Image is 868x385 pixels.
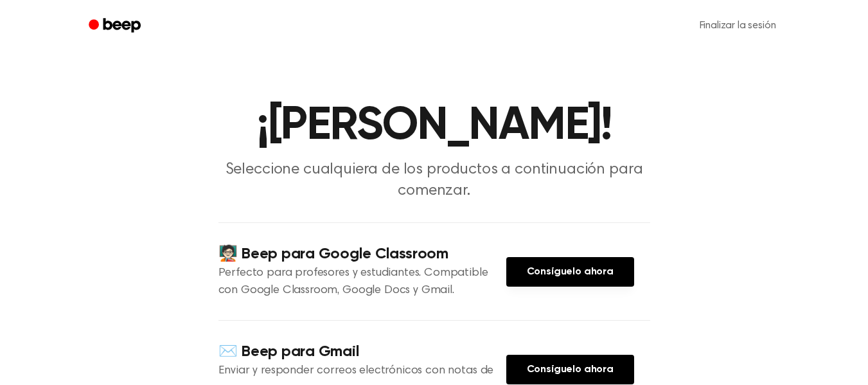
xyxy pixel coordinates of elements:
font: 🧑🏻‍🏫 Beep para Google Classroom [218,246,448,262]
font: Consíguelo ahora [527,364,614,375]
font: ¡[PERSON_NAME]! [256,103,612,149]
font: Seleccione cualquiera de los productos a continuación para comenzar. [226,162,643,199]
a: Consíguelo ahora [506,257,634,287]
font: ✉️ Beep para Gmail [218,344,360,359]
a: Bip [80,13,152,39]
font: Finalizar la sesión [700,21,776,31]
font: Perfecto para profesores y estudiantes. Compatible con Google Classroom, Google Docs y Gmail. [218,267,488,296]
a: Consíguelo ahora [506,355,634,384]
a: Finalizar la sesión [687,10,789,41]
font: Consíguelo ahora [527,267,614,277]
